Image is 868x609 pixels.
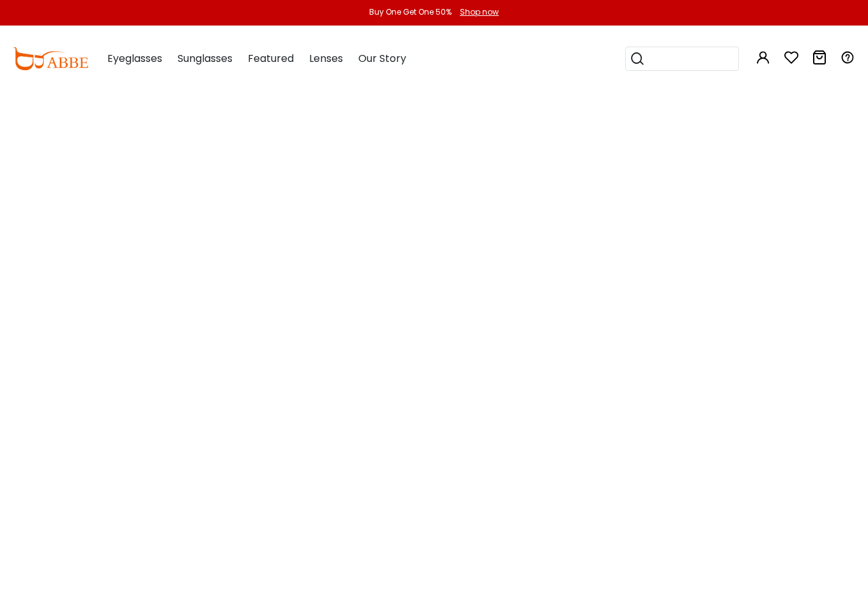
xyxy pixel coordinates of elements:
span: Featured [248,51,294,66]
img: abbeglasses.com [13,47,88,70]
span: Sunglasses [178,51,232,66]
span: Lenses [309,51,343,66]
span: Eyeglasses [107,51,162,66]
span: Our Story [358,51,406,66]
div: Buy One Get One 50% [369,6,452,18]
div: Shop now [460,6,499,18]
a: Shop now [453,6,499,17]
